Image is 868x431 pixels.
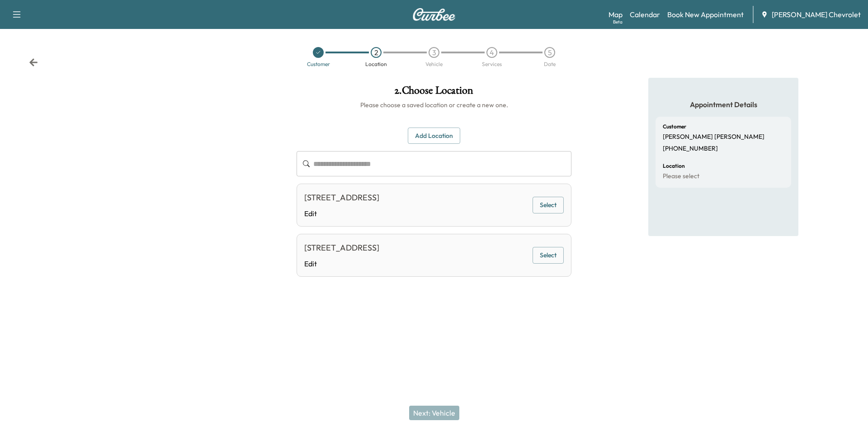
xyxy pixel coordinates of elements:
a: Book New Appointment [667,9,744,20]
h6: Please choose a saved location or create a new one. [297,100,571,109]
p: [PERSON_NAME] [PERSON_NAME] [663,133,764,141]
div: [STREET_ADDRESS] [304,242,379,254]
div: Beta [613,19,623,25]
h5: Appointment Details [656,99,791,109]
div: Date [544,62,556,67]
h1: 2 . Choose Location [297,85,571,100]
div: 5 [544,47,555,58]
div: 4 [486,47,497,58]
div: Services [482,62,502,67]
span: [PERSON_NAME] Chevrolet [772,9,861,20]
button: Select [533,247,564,264]
button: Select [533,197,564,213]
a: Edit [304,258,379,269]
a: Edit [304,208,379,219]
div: 2 [371,47,382,58]
div: Vehicle [425,62,443,67]
a: Calendar [630,9,660,20]
h6: Customer [663,124,686,129]
p: Please select [663,172,699,180]
button: Add Location [408,128,460,144]
img: Curbee Logo [412,8,456,21]
div: [STREET_ADDRESS] [304,191,379,204]
p: [PHONE_NUMBER] [663,145,718,153]
div: Customer [307,62,330,67]
a: MapBeta [609,9,623,20]
h6: Location [663,163,685,169]
div: Location [365,62,387,67]
div: Back [29,58,38,67]
div: 3 [429,47,439,58]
